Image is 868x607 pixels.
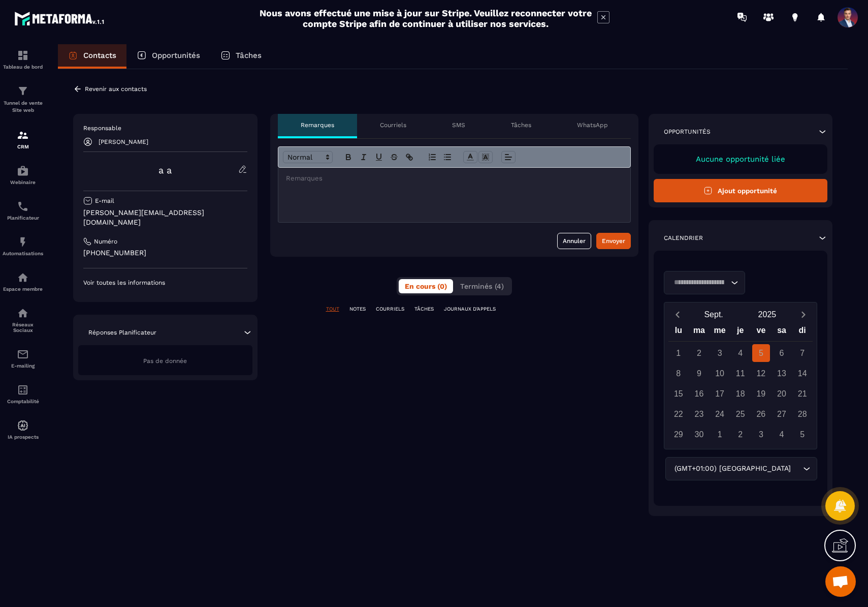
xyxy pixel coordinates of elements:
[668,308,687,321] button: Previous month
[3,286,43,292] p: Espace membre
[669,385,687,403] div: 15
[17,271,29,284] img: automations
[414,306,434,313] p: TÂCHES
[460,282,504,290] span: Terminés (4)
[669,365,687,382] div: 8
[83,51,116,60] p: Contacts
[711,405,729,423] div: 24
[17,419,29,432] img: automations
[689,323,710,341] div: ma
[326,306,339,313] p: TOUT
[773,426,791,443] div: 4
[3,299,43,341] a: social-networksocial-networkRéseaux Sociaux
[752,365,770,382] div: 12
[665,457,817,480] div: Search for option
[773,365,791,382] div: 13
[399,279,453,293] button: En cours (0)
[3,363,43,369] p: E-mailing
[17,49,29,62] img: formation
[669,344,687,362] div: 1
[14,9,106,27] img: logo
[793,385,811,403] div: 21
[711,365,729,382] div: 10
[596,233,631,249] button: Envoyer
[152,51,200,60] p: Opportunités
[94,237,117,246] p: Numéro
[3,42,43,77] a: formationformationTableau de bord
[664,155,818,164] p: Aucune opportunité liée
[793,405,811,423] div: 28
[741,306,794,323] button: Open years overlay
[259,8,592,29] h2: Nous avons effectué une mise à jour sur Stripe. Veuillez reconnecter votre compte Stripe afin de ...
[668,323,813,443] div: Calendar wrapper
[3,251,43,256] p: Automatisations
[793,463,800,474] input: Search for option
[444,306,496,313] p: JOURNAUX D'APPELS
[17,85,29,97] img: formation
[380,121,406,129] p: Courriels
[83,279,247,287] p: Voir toutes les informations
[664,128,711,136] p: Opportunités
[83,208,247,227] p: [PERSON_NAME][EMAIL_ADDRESS][DOMAIN_NAME]
[668,323,689,341] div: lu
[3,144,43,149] p: CRM
[210,44,272,69] a: Tâches
[664,271,745,294] div: Search for option
[668,344,813,443] div: Calendar days
[670,277,728,288] input: Search for option
[793,365,811,382] div: 14
[58,44,126,69] a: Contacts
[752,426,770,443] div: 3
[711,426,729,443] div: 1
[690,344,708,362] div: 2
[792,323,813,341] div: di
[3,122,43,157] a: formationformationCRM
[752,344,770,362] div: 5
[752,405,770,423] div: 26
[731,365,749,382] div: 11
[3,179,43,185] p: Webinaire
[17,200,29,213] img: scheduler
[88,328,156,337] p: Réponses Planificateur
[690,426,708,443] div: 30
[794,308,813,321] button: Next month
[793,344,811,362] div: 7
[3,434,43,440] p: IA prospects
[669,405,687,423] div: 22
[654,179,828,202] button: Ajout opportunité
[687,306,741,323] button: Open months overlay
[710,323,730,341] div: me
[711,385,729,403] div: 17
[3,399,43,404] p: Comptabilité
[99,138,148,145] p: [PERSON_NAME]
[3,228,43,264] a: automationsautomationsAutomatisations
[3,341,43,376] a: emailemailE-mailing
[731,385,749,403] div: 18
[17,307,29,319] img: social-network
[95,197,114,205] p: E-mail
[3,77,43,122] a: formationformationTunnel de vente Site web
[17,384,29,396] img: accountant
[376,306,404,313] p: COURRIELS
[158,165,172,175] a: a a
[3,100,43,114] p: Tunnel de vente Site web
[143,357,187,365] span: Pas de donnée
[731,405,749,423] div: 25
[3,64,43,70] p: Tableau de bord
[405,282,447,290] span: En cours (0)
[672,463,793,474] span: (GMT+01:00) [GEOGRAPHIC_DATA]
[557,233,591,249] button: Annuler
[126,44,210,69] a: Opportunités
[731,426,749,443] div: 2
[577,121,608,129] p: WhatsApp
[454,279,510,293] button: Terminés (4)
[236,51,262,60] p: Tâches
[17,129,29,141] img: formation
[301,121,334,129] p: Remarques
[3,264,43,299] a: automationsautomationsEspace membre
[690,405,708,423] div: 23
[751,323,771,341] div: ve
[17,348,29,360] img: email
[3,376,43,412] a: accountantaccountantComptabilité
[752,385,770,403] div: 19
